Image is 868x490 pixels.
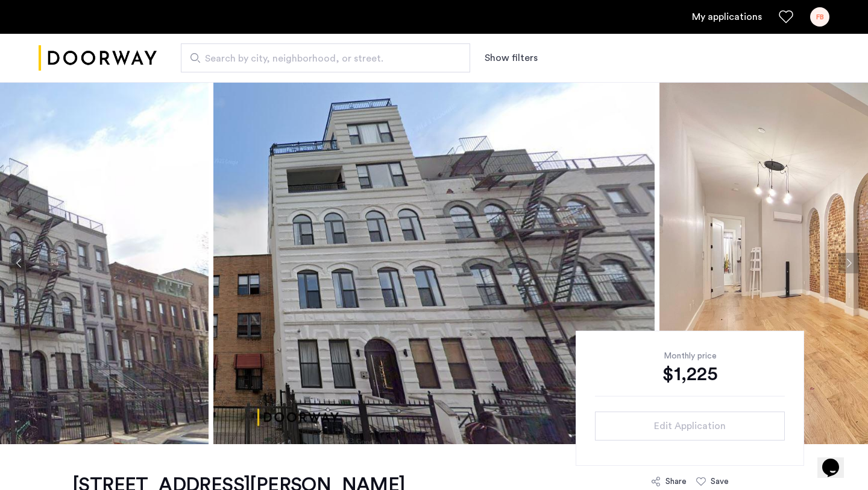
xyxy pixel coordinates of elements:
button: Next apartment [838,253,859,273]
div: Save [711,476,729,488]
div: $1,225 [595,362,785,386]
img: logo [39,36,157,81]
button: Previous apartment [9,253,30,273]
span: Edit Application [654,419,726,433]
div: Share [665,476,687,488]
button: Show or hide filters [485,51,538,65]
a: Cazamio logo [39,36,157,81]
div: Monthly price [595,350,785,362]
div: FB [810,7,829,27]
button: button [595,412,785,441]
span: Search by city, neighborhood, or street. [205,51,436,66]
img: apartment [213,82,655,444]
a: Favorites [779,10,793,24]
a: My application [692,10,762,24]
iframe: chat widget [817,442,856,478]
input: Apartment Search [181,43,470,72]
